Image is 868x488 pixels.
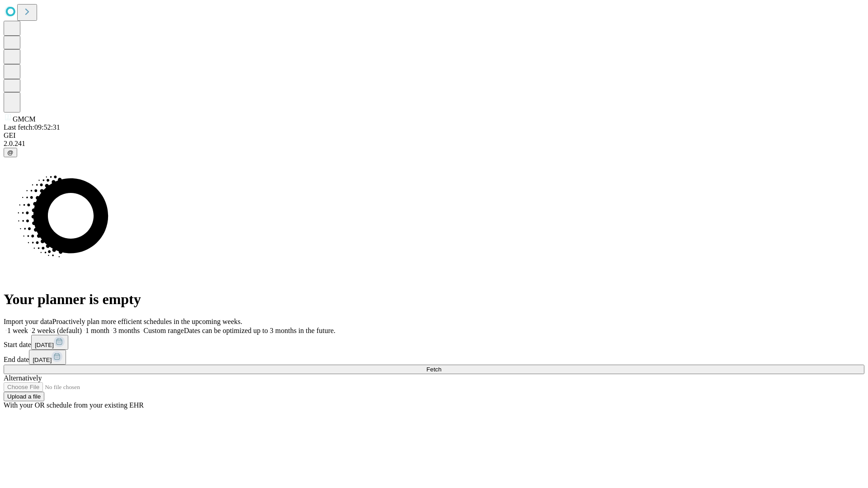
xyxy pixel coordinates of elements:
[113,327,140,334] span: 3 months
[4,350,864,365] div: End date
[4,318,52,325] span: Import your data
[4,365,864,374] button: Fetch
[426,366,441,373] span: Fetch
[4,291,864,308] h1: Your planner is empty
[52,318,242,325] span: Proactively plan more efficient schedules in the upcoming weeks.
[7,149,14,156] span: @
[4,131,864,140] div: GEI
[31,335,68,350] button: [DATE]
[13,115,36,123] span: GMCM
[4,401,144,409] span: With your OR schedule from your existing EHR
[7,327,28,334] span: 1 week
[4,374,42,382] span: Alternatively
[184,327,335,334] span: Dates can be optimized up to 3 months in the future.
[35,342,54,348] span: [DATE]
[29,350,66,365] button: [DATE]
[4,392,44,401] button: Upload a file
[4,123,60,131] span: Last fetch: 09:52:31
[32,327,82,334] span: 2 weeks (default)
[4,148,17,157] button: @
[4,140,864,148] div: 2.0.241
[85,327,109,334] span: 1 month
[33,357,52,363] span: [DATE]
[4,335,864,350] div: Start date
[143,327,184,334] span: Custom range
